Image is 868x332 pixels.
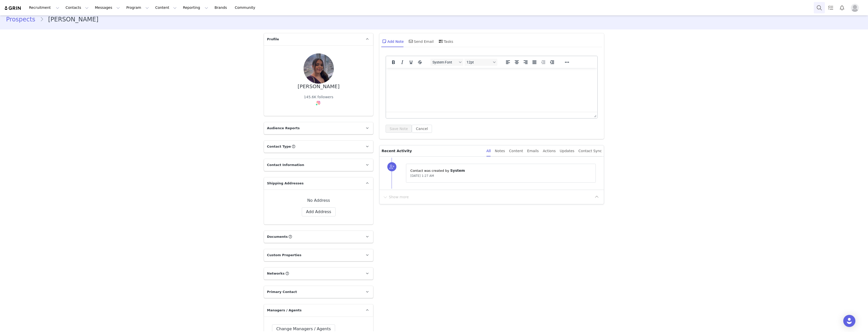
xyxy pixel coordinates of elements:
[389,59,398,66] button: Bold
[509,145,523,157] div: Content
[152,2,180,13] button: Content
[123,2,152,13] button: Program
[563,59,571,66] button: Reveal or hide additional toolbar items
[302,207,336,216] button: Add Address
[543,145,556,157] div: Actions
[267,289,297,294] span: Primary Contact
[539,59,548,66] button: Decrease indent
[304,94,333,100] div: 145.6K followers
[63,2,92,13] button: Contacts
[267,126,300,131] span: Audience Reports
[416,59,424,66] button: Strikethrough
[512,59,521,66] button: Align center
[521,59,530,66] button: Align right
[412,125,432,133] button: Cancel
[530,59,539,66] button: Justify
[6,15,40,24] a: Prospects
[211,2,231,13] a: Brands
[408,35,434,47] div: Send Email
[267,144,291,149] span: Contact Type
[438,35,453,47] div: Tasks
[398,59,406,66] button: Italic
[232,2,261,13] a: Community
[267,234,288,239] span: Documents
[848,4,864,12] button: Profile
[267,181,304,186] span: Shipping Addresses
[272,197,365,204] div: No Address
[825,2,836,13] a: Tasks
[267,37,279,42] span: Profile
[304,53,334,84] img: 494fa3d8-bd24-4824-98aa-4fa0712dc8a9.jpg
[267,308,302,313] span: Managers / Agents
[298,84,340,89] div: [PERSON_NAME]
[4,6,22,11] img: grin logo
[486,145,491,157] div: All
[843,315,855,327] div: Open Intercom Messenger
[578,145,602,157] div: Contact Sync
[430,59,463,66] button: Fonts
[316,101,320,105] img: instagram.svg
[26,2,62,13] button: Recruitment
[465,59,497,66] button: Font sizes
[267,253,301,258] span: Custom Properties
[504,59,512,66] button: Align left
[450,169,465,173] span: System
[467,60,491,64] span: 12pt
[814,2,825,13] button: Search
[410,174,434,178] span: [DATE] 1:27 AM
[382,145,482,156] p: Recent Activity
[267,271,285,276] span: Networks
[548,59,556,66] button: Increase indent
[92,2,123,13] button: Messages
[851,4,859,12] img: placeholder-profile.jpg
[407,59,415,66] button: Underline
[381,35,404,47] div: Add Note
[527,145,539,157] div: Emails
[267,162,304,168] span: Contact Information
[180,2,211,13] button: Reporting
[386,125,412,133] button: Save Note
[410,168,591,173] p: Contact was created by ⁨ ⁩
[560,145,574,157] div: Updates
[495,145,505,157] div: Notes
[432,60,457,64] span: System Font
[383,193,409,201] button: Show more
[386,68,597,112] iframe: Rich Text Area
[836,2,848,13] button: Notifications
[592,112,597,118] div: Press the Up and Down arrow keys to resize the editor.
